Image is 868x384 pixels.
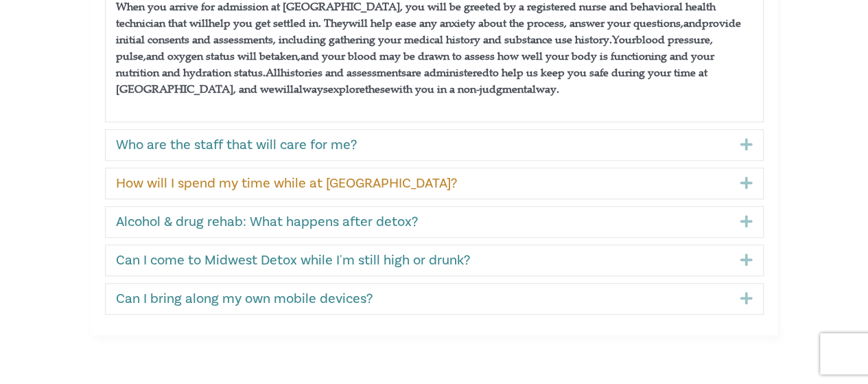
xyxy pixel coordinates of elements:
a: Alcohol & drug rehab: What happens after detox? [116,214,720,230]
span: . [318,15,321,30]
span: to help us keep you safe during your time at [GEOGRAPHIC_DATA], and we [116,65,707,96]
span: explore [328,81,365,96]
span: and oxygen status will be [146,48,271,63]
span: with you in a non-judgmental [390,81,536,96]
span: , [298,48,301,63]
span: and [683,15,702,30]
span: , [681,15,683,30]
a: Can I come to Midwest Detox while I'm still high or drunk? [116,252,720,269]
span: histories and assessments [281,65,406,80]
span: . [263,65,266,80]
a: Can I bring along my own mobile devices? [116,291,720,307]
span: always [294,81,328,96]
span: will help ease any anxiety about the process, answer your questions [349,15,681,30]
span: ed [477,65,489,80]
span: will [274,81,294,96]
span: and your blood may be drawn to assess how well your body is functioning and your nutrition and hy... [116,48,714,80]
span: taken [271,48,298,63]
span: . [609,32,612,47]
span: . [556,81,559,96]
span: help you get settled in [209,15,318,30]
span: way [536,81,556,96]
a: How will I spend my time while at [GEOGRAPHIC_DATA]? [116,175,720,192]
span: , including gathering your medical history and substance use history [273,32,609,47]
span: Y [612,32,619,47]
span: r [632,32,636,47]
span: are administer [406,65,477,80]
span: these [365,81,390,96]
span: All [266,65,281,80]
span: ou [619,32,632,47]
span: They [324,15,349,30]
a: Who are the staff that will care for me? [116,137,720,153]
span: , [143,48,146,63]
